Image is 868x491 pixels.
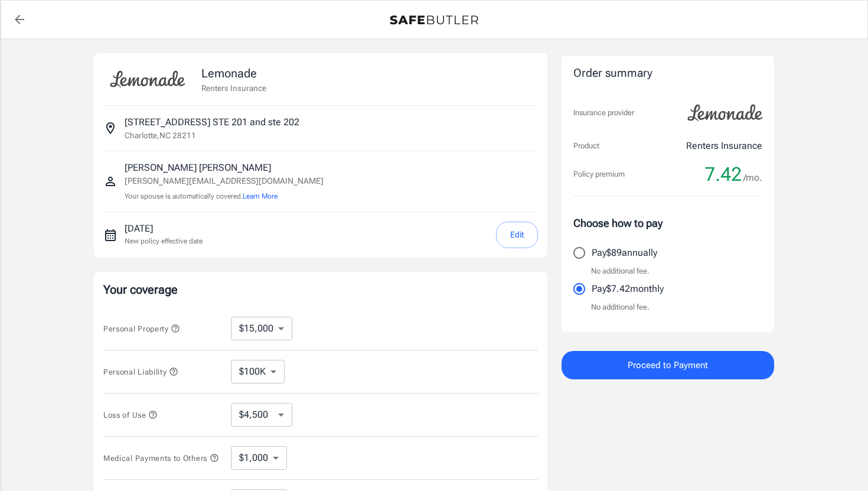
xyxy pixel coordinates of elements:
[125,175,324,187] p: [PERSON_NAME][EMAIL_ADDRESS][DOMAIN_NAME]
[103,411,158,420] span: Loss of Use
[743,170,762,186] span: /mo.
[103,121,118,135] svg: Insured address
[103,281,538,298] p: Your coverage
[103,63,192,96] img: Lemonade
[103,324,180,333] span: Personal Property
[496,222,538,248] button: Edit
[686,139,762,153] p: Renters Insurance
[103,408,158,422] button: Loss of Use
[573,168,625,180] p: Policy premium
[201,82,266,94] p: Renters Insurance
[103,174,118,188] svg: Insured person
[591,265,650,277] p: No additional fee.
[103,454,219,463] span: Medical Payments to Others
[573,107,634,119] p: Insurance provider
[125,115,299,129] p: [STREET_ADDRESS] STE 201 and ste 202
[201,64,266,82] p: Lemonade
[103,228,118,242] svg: New policy start date
[125,129,196,141] p: Charlotte , NC 28211
[592,282,664,296] p: Pay $7.42 monthly
[103,368,178,376] span: Personal Liability
[103,321,180,336] button: Personal Property
[681,96,769,129] img: Lemonade
[562,351,774,379] button: Proceed to Payment
[573,65,762,82] div: Order summary
[390,15,478,25] img: Back to quotes
[591,301,650,313] p: No additional fee.
[592,246,657,260] p: Pay $89 annually
[704,162,742,186] span: 7.42
[103,451,219,465] button: Medical Payments to Others
[573,215,762,231] p: Choose how to pay
[125,161,324,175] p: [PERSON_NAME] [PERSON_NAME]
[243,191,278,201] button: Learn More
[628,357,708,373] span: Proceed to Payment
[125,222,203,236] p: [DATE]
[125,236,203,246] p: New policy effective date
[573,140,599,152] p: Product
[8,8,31,31] a: back to quotes
[125,191,324,202] p: Your spouse is automatically covered.
[103,365,178,379] button: Personal Liability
